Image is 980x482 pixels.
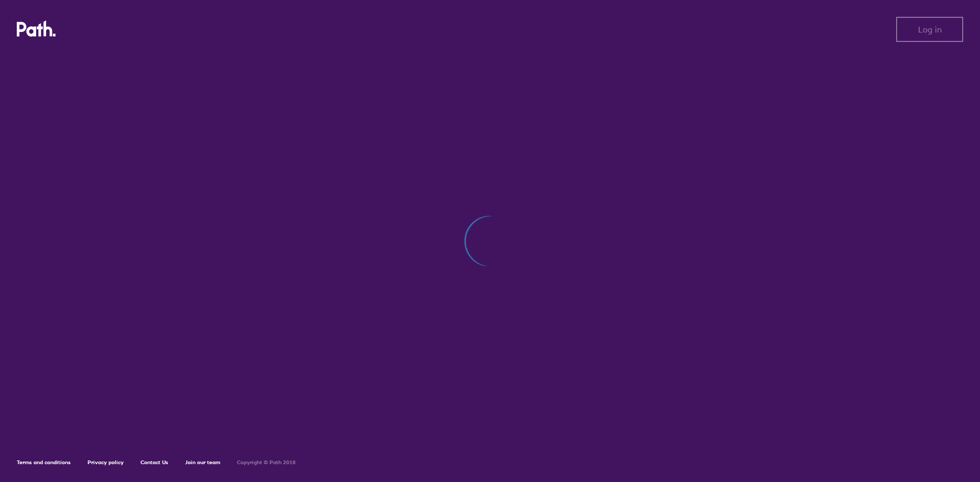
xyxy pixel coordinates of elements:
a: Terms and conditions [17,459,71,466]
a: Join our team [185,459,220,466]
a: Privacy policy [88,459,124,466]
h6: Copyright © Path 2018 [237,459,296,466]
a: Contact Us [141,459,168,466]
button: Log in [896,17,963,42]
span: Log in [918,25,942,34]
